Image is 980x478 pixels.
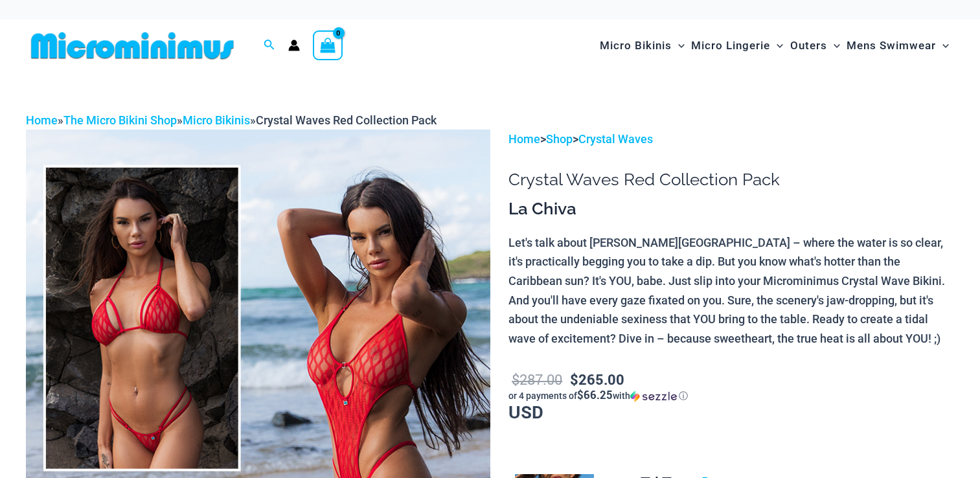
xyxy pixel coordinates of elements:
span: Menu Toggle [770,29,783,62]
span: » » » [26,113,437,127]
a: Home [508,132,540,146]
span: Mens Swimwear [847,29,936,62]
span: Micro Lingerie [691,29,770,62]
h3: La Chiva [508,198,954,220]
span: $ [512,370,519,389]
a: Shop [546,132,573,146]
a: Micro BikinisMenu ToggleMenu Toggle [597,26,688,65]
a: The Micro Bikini Shop [63,113,177,127]
p: > > [508,130,954,149]
a: Micro LingerieMenu ToggleMenu Toggle [688,26,786,65]
span: Menu Toggle [936,29,949,62]
span: Micro Bikinis [600,29,672,62]
span: Crystal Waves Red Collection Pack [256,113,437,127]
nav: Site Navigation [595,24,954,67]
a: View Shopping Cart, empty [313,30,343,60]
a: Account icon link [288,40,300,51]
p: Let's talk about [PERSON_NAME][GEOGRAPHIC_DATA] – where the water is so clear, it's practically b... [508,233,954,348]
span: $ [570,370,578,389]
p: USD [508,369,954,421]
a: Mens SwimwearMenu ToggleMenu Toggle [843,26,952,65]
a: Micro Bikinis [183,113,250,127]
span: Outers [790,29,827,62]
img: Sezzle [630,391,677,402]
span: $66.25 [577,387,613,402]
a: Crystal Waves [578,132,653,146]
span: Menu Toggle [672,29,685,62]
a: OutersMenu ToggleMenu Toggle [787,26,843,65]
bdi: 265.00 [570,370,624,389]
img: MM SHOP LOGO FLAT [26,31,239,60]
div: or 4 payments of with [508,389,954,402]
a: Home [26,113,58,127]
span: Menu Toggle [827,29,840,62]
h1: Crystal Waves Red Collection Pack [508,170,954,190]
div: or 4 payments of$66.25withSezzle Click to learn more about Sezzle [508,389,954,402]
a: Search icon link [264,38,275,54]
bdi: 287.00 [512,370,562,389]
